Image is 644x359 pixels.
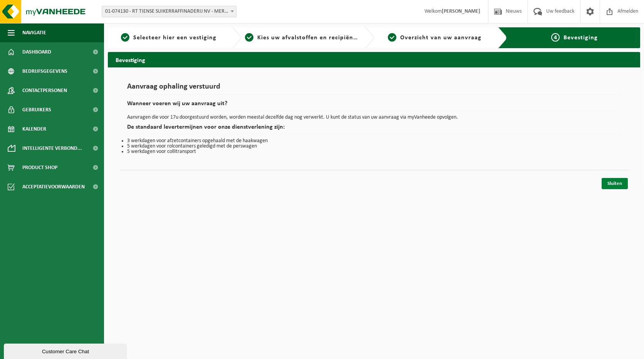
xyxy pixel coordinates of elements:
span: Dashboard [22,42,51,62]
span: Contactpersonen [22,81,67,100]
li: 5 werkdagen voor collitransport [127,149,621,154]
span: Acceptatievoorwaarden [22,177,85,196]
span: Kies uw afvalstoffen en recipiënten [257,35,363,41]
span: Bedrijfsgegevens [22,62,67,81]
h2: Wanneer voeren wij uw aanvraag uit? [127,101,621,111]
span: 01-074130 - RT TIENSE SUIKERRAFFINADERIJ NV - MERKSEM [102,6,236,17]
span: 1 [121,33,129,42]
a: 3Overzicht van uw aanvraag [378,33,492,42]
span: 3 [388,33,396,42]
strong: [PERSON_NAME] [442,8,480,14]
h2: De standaard levertermijnen voor onze dienstverlening zijn: [127,124,621,134]
li: 3 werkdagen voor afzetcontainers opgehaald met de haakwagen [127,138,621,144]
p: Aanvragen die voor 17u doorgestuurd worden, worden meestal dezelfde dag nog verwerkt. U kunt de s... [127,115,621,120]
a: Sluiten [602,178,628,189]
a: 2Kies uw afvalstoffen en recipiënten [245,33,359,42]
span: Navigatie [22,23,46,42]
span: Product Shop [22,158,57,177]
span: Gebruikers [22,100,51,119]
span: 2 [245,33,253,42]
span: Bevestiging [563,35,598,41]
span: Intelligente verbond... [22,139,82,158]
iframe: chat widget [4,342,129,359]
span: 4 [551,33,560,42]
h2: Bevestiging [108,52,640,67]
span: 01-074130 - RT TIENSE SUIKERRAFFINADERIJ NV - MERKSEM [102,6,236,17]
span: Selecteer hier een vestiging [133,35,216,41]
span: Kalender [22,119,46,139]
h1: Aanvraag ophaling verstuurd [127,83,621,95]
a: 1Selecteer hier een vestiging [112,33,226,42]
span: Overzicht van uw aanvraag [400,35,481,41]
li: 5 werkdagen voor rolcontainers geledigd met de perswagen [127,144,621,149]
